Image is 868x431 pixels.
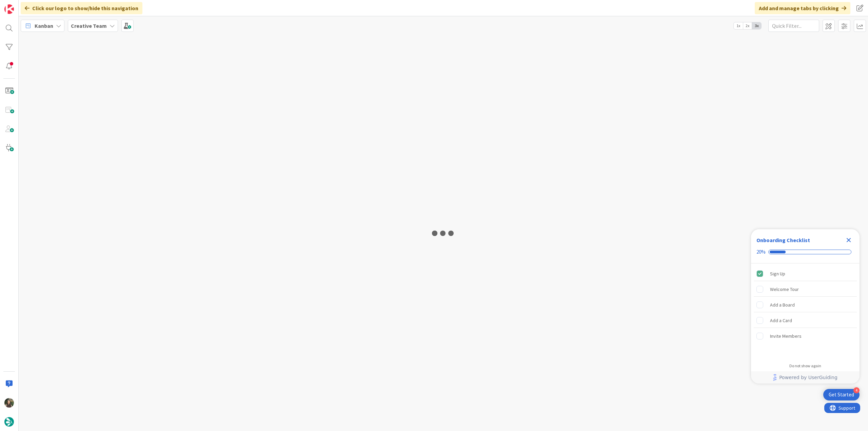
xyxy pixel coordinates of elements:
img: avatar [4,417,14,427]
div: Do not show again [789,363,821,369]
div: 4 [853,387,860,393]
div: Checklist Container [751,229,860,384]
div: Invite Members [770,332,802,340]
div: Sign Up [770,270,785,278]
div: Open Get Started checklist, remaining modules: 4 [823,389,860,400]
div: Click our logo to show/hide this navigation [21,2,142,14]
div: Invite Members is incomplete. [754,329,857,344]
div: 20% [756,249,766,255]
div: Checklist items [751,263,860,359]
div: Add a Card [770,316,792,325]
div: Add a Board [770,301,795,309]
span: 1x [734,22,743,29]
div: Get Started [829,391,854,398]
img: Visit kanbanzone.com [4,4,14,14]
span: 2x [743,22,752,29]
img: IG [4,398,14,408]
div: Checklist progress: 20% [756,249,854,255]
span: Kanban [35,22,53,30]
div: Welcome Tour is incomplete. [754,282,857,297]
div: Add and manage tabs by clicking [755,2,850,14]
div: Add a Board is incomplete. [754,297,857,312]
div: Footer [751,371,860,384]
span: Support [14,1,31,9]
div: Sign Up is complete. [754,266,857,281]
span: 3x [752,22,761,29]
div: Add a Card is incomplete. [754,313,857,328]
a: Powered by UserGuiding [754,371,856,384]
b: Creative Team [71,22,107,29]
input: Quick Filter... [768,20,819,32]
div: Welcome Tour [770,285,799,293]
div: Close Checklist [843,235,854,246]
div: Onboarding Checklist [756,236,810,244]
span: Powered by UserGuiding [779,373,837,381]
